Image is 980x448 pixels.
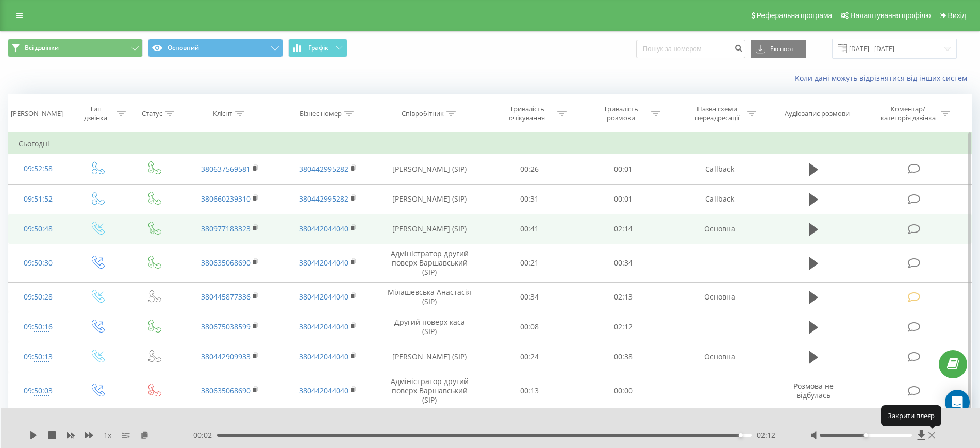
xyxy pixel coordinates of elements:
[757,430,775,440] span: 02:12
[878,105,938,122] div: Коментар/категорія дзвінка
[77,105,114,122] div: Тип дзвінка
[377,244,482,282] td: Адміністратор другий поверх Варшавський (SIP)
[299,352,348,361] a: 380442044040
[864,433,868,437] div: Accessibility label
[142,109,162,118] div: Статус
[671,282,769,312] td: Основна
[201,292,251,302] a: 380445877336
[576,244,671,282] td: 00:34
[8,39,143,57] button: Всі дзвінки
[483,282,577,312] td: 00:34
[299,386,348,395] a: 380442044040
[483,312,577,342] td: 00:08
[299,292,348,302] a: 380442044040
[483,342,577,372] td: 00:24
[104,430,111,440] span: 1 x
[213,109,232,118] div: Клієнт
[576,312,671,342] td: 02:12
[19,219,58,239] div: 09:50:48
[377,312,482,342] td: Другий поверх каса (SIP)
[689,105,744,122] div: Назва схеми переадресації
[795,73,972,83] a: Коли дані можуть відрізнятися вiд інших систем
[11,109,63,118] div: [PERSON_NAME]
[308,44,328,52] span: Графік
[201,194,251,204] a: 380660239310
[19,189,58,209] div: 09:51:52
[593,105,649,122] div: Тривалість розмови
[483,244,577,282] td: 00:21
[299,224,348,234] a: 380442044040
[201,352,251,361] a: 380442909933
[850,11,931,20] span: Налаштування профілю
[483,214,577,244] td: 00:41
[636,40,745,58] input: Пошук за номером
[201,322,251,331] a: 380675038599
[945,390,970,414] div: Open Intercom Messenger
[671,214,769,244] td: Основна
[201,224,251,234] a: 380977183323
[785,109,850,118] div: Аудіозапис розмови
[25,44,59,52] span: Всі дзвінки
[300,109,342,118] div: Бізнес номер
[288,39,347,57] button: Графік
[377,184,482,214] td: [PERSON_NAME] (SIP)
[881,405,941,426] div: Закрити плеєр
[500,105,555,122] div: Тривалість очікування
[201,164,251,174] a: 380637569581
[19,317,58,337] div: 09:50:16
[483,372,577,410] td: 00:13
[576,214,671,244] td: 02:14
[377,342,482,372] td: [PERSON_NAME] (SIP)
[576,342,671,372] td: 00:38
[377,154,482,184] td: [PERSON_NAME] (SIP)
[377,282,482,312] td: Мілашевська Анастасія (SIP)
[671,154,769,184] td: Callback
[8,134,972,154] td: Сьогодні
[19,287,58,307] div: 09:50:28
[191,430,217,440] span: - 00:02
[739,433,743,437] div: Accessibility label
[402,109,444,118] div: Співробітник
[793,381,834,400] span: Розмова не відбулась
[576,372,671,410] td: 00:00
[299,164,348,174] a: 380442995282
[201,386,251,395] a: 380635068690
[19,347,58,367] div: 09:50:13
[19,159,58,179] div: 09:52:58
[757,11,833,20] span: Реферальна програма
[377,214,482,244] td: [PERSON_NAME] (SIP)
[299,322,348,331] a: 380442044040
[576,282,671,312] td: 02:13
[671,184,769,214] td: Callback
[576,154,671,184] td: 00:01
[299,194,348,204] a: 380442995282
[576,184,671,214] td: 00:01
[751,40,806,58] button: Експорт
[671,342,769,372] td: Основна
[483,184,577,214] td: 00:31
[299,258,348,268] a: 380442044040
[201,258,251,268] a: 380635068690
[483,154,577,184] td: 00:26
[948,11,966,20] span: Вихід
[148,39,283,57] button: Основний
[19,253,58,273] div: 09:50:30
[19,381,58,401] div: 09:50:03
[377,372,482,410] td: Адміністратор другий поверх Варшавський (SIP)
